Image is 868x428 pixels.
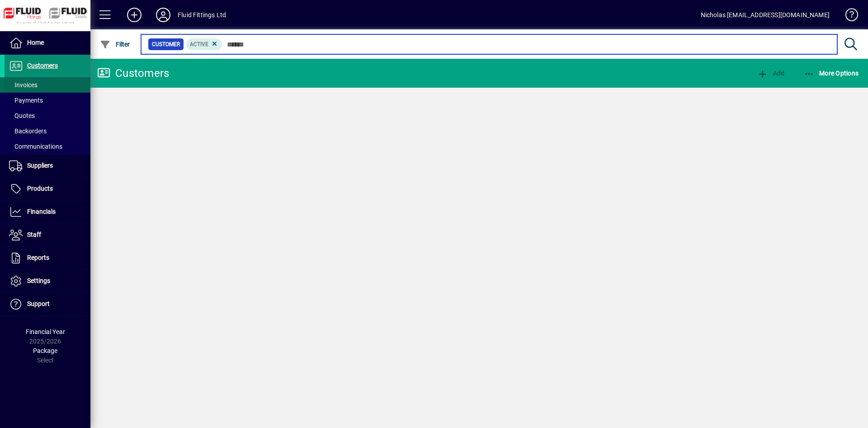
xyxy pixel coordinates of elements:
[152,40,180,49] span: Customer
[26,328,65,335] span: Financial Year
[27,162,53,169] span: Suppliers
[27,231,41,238] span: Staff
[5,139,90,154] a: Communications
[149,7,178,23] button: Profile
[9,143,62,150] span: Communications
[9,127,47,135] span: Backorders
[802,65,861,81] button: More Options
[5,155,90,177] a: Suppliers
[186,38,222,50] mat-chip: Activation Status: Active
[27,254,49,261] span: Reports
[5,77,90,93] a: Invoices
[757,70,784,77] span: Add
[100,41,130,48] span: Filter
[190,41,208,47] span: Active
[27,39,44,46] span: Home
[701,8,830,22] div: Nicholas [EMAIL_ADDRESS][DOMAIN_NAME]
[97,66,169,80] div: Customers
[5,108,90,123] a: Quotes
[5,93,90,108] a: Payments
[5,123,90,139] a: Backorders
[27,300,50,307] span: Support
[27,185,53,192] span: Products
[839,2,857,31] a: Knowledge Base
[5,201,90,223] a: Financials
[5,178,90,200] a: Products
[5,32,90,54] a: Home
[5,247,90,269] a: Reports
[9,81,38,89] span: Invoices
[804,70,859,77] span: More Options
[33,347,57,354] span: Package
[9,97,43,104] span: Payments
[120,7,149,23] button: Add
[27,208,56,215] span: Financials
[178,8,226,22] div: Fluid Fittings Ltd
[27,62,58,69] span: Customers
[27,277,50,284] span: Settings
[98,36,132,52] button: Filter
[5,224,90,246] a: Staff
[5,293,90,315] a: Support
[9,112,35,119] span: Quotes
[5,270,90,292] a: Settings
[755,65,787,81] button: Add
